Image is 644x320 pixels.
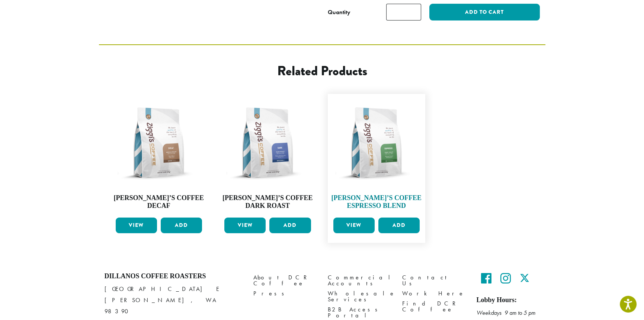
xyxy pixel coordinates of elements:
[105,272,242,281] h4: Dillanos Coffee Roasters
[253,288,317,298] a: Press
[477,309,535,317] em: Weekdays 9 am to 5 pm
[378,218,420,233] button: Add
[477,296,540,304] h5: Lobby Hours:
[386,4,421,20] input: Product quantity
[269,218,311,233] button: Add
[328,272,391,288] a: Commercial Accounts
[402,288,465,298] a: Work Here
[331,98,422,215] a: [PERSON_NAME]’s Coffee Espresso Blend
[331,194,422,210] h4: [PERSON_NAME]’s Coffee Espresso Blend
[161,218,202,233] button: Add
[114,98,204,188] img: Ziggis-Decaf-Blend-12-oz.png
[328,8,350,17] div: Quantity
[402,272,465,288] a: Contact Us
[159,63,486,79] h2: Related products
[114,98,204,215] a: [PERSON_NAME]’s Coffee Decaf
[224,218,266,233] a: View
[222,194,313,210] h4: [PERSON_NAME]’s Coffee Dark Roast
[114,194,204,210] h4: [PERSON_NAME]’s Coffee Decaf
[328,288,391,304] a: Wholesale Services
[222,98,313,215] a: [PERSON_NAME]’s Coffee Dark Roast
[331,98,422,188] img: Ziggis-Espresso-Blend-12-oz.png
[429,4,539,20] button: Add to cart
[402,298,465,314] a: Find DCR Coffee
[222,98,313,188] img: Ziggis-Dark-Blend-12-oz.png
[333,218,375,233] a: View
[116,218,157,233] a: View
[253,272,317,288] a: About DCR Coffee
